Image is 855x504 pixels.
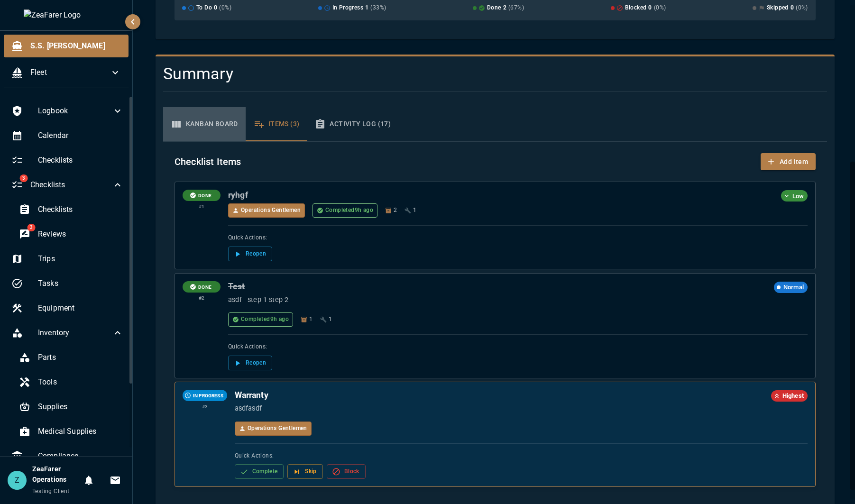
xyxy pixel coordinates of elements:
[228,295,808,305] p: asdf step 1 step 2
[796,3,808,13] span: ( 0 %)
[38,155,123,166] span: Checklists
[248,424,307,433] span: Operations Gentlemen
[38,130,123,141] span: Calendar
[38,229,123,240] span: Reviews
[789,192,808,201] span: Low
[11,198,131,221] div: Checklists
[228,281,770,292] h6: Test
[189,392,227,399] span: IN PROGRESS
[38,105,112,117] span: Logbook
[199,203,205,211] span: # 1
[30,67,110,78] span: Fleet
[79,471,98,490] button: Notifications
[241,206,301,215] span: Operations Gentlemen
[11,420,131,443] div: Medical Supplies
[327,464,366,479] button: Block
[106,471,125,490] button: Invitations
[654,3,666,13] span: ( 0 %)
[4,100,131,122] div: Logbook
[508,3,524,13] span: ( 67 %)
[4,321,131,344] div: Inventory
[30,40,121,52] span: S.S. [PERSON_NAME]
[194,284,215,291] span: DONE
[648,3,652,13] span: 0
[309,315,313,324] span: 1
[4,445,131,467] div: Compliance
[4,124,131,147] div: Calendar
[235,390,767,401] h6: Warranty
[4,61,129,84] div: Fleet
[780,283,808,292] span: Normal
[4,297,131,320] div: Equipment
[228,247,272,261] button: Reopen
[163,107,246,141] button: Kanban Board
[38,302,123,314] span: Equipment
[4,35,129,57] div: S.S. [PERSON_NAME]
[287,464,322,479] button: Skip
[487,3,501,13] span: Done
[329,315,332,324] span: 1
[365,3,368,13] span: 1
[163,64,715,84] h4: Summary
[228,190,777,201] h6: ryhgf
[228,233,808,243] span: Quick Actions:
[27,224,35,231] span: 3
[11,223,131,246] div: 3Reviews
[791,3,794,13] span: 0
[38,352,123,363] span: Parts
[11,395,131,418] div: Supplies
[32,488,70,495] span: Testing Client
[38,327,112,339] span: Inventory
[4,247,131,270] div: Trips
[175,382,816,487] article: Checklist item: Warranty. Status: In Progress. Assigned to Operations Gentlemen. Click to view de...
[19,174,28,182] span: 3
[4,174,131,196] div: 3Checklists
[11,346,131,369] div: Parts
[214,3,217,13] span: 0
[11,371,131,394] div: Tools
[38,376,123,388] span: Tools
[332,3,363,13] span: In Progress
[38,450,123,462] span: Compliance
[24,9,109,21] img: ZeaFarer Logo
[235,403,808,414] p: asdfasdf
[241,315,289,324] span: Completed 9h ago
[246,107,307,141] button: Items (3)
[175,273,816,378] article: Checklist item: Test. Status: Done. Click to view details.
[219,3,231,13] span: ( 0 %)
[761,153,816,171] button: Add Item
[325,206,373,215] span: Completed 9h ago
[30,179,112,191] span: Checklists
[413,206,416,215] span: 1
[175,154,241,169] h6: Checklist Items
[199,294,205,302] span: # 2
[202,403,208,411] span: # 3
[779,391,808,401] span: Highest
[4,149,131,172] div: Checklists
[8,471,27,490] div: Z
[307,107,398,141] button: Activity Log (17)
[32,464,79,485] h6: ZeaFarer Operations
[38,401,123,412] span: Supplies
[38,278,123,289] span: Tasks
[235,451,808,461] span: Quick Actions:
[4,272,131,295] div: Tasks
[235,464,284,479] button: Complete
[38,253,123,265] span: Trips
[370,3,386,13] span: ( 33 %)
[394,206,397,215] span: 2
[228,356,272,370] button: Reopen
[38,426,123,437] span: Medical Supplies
[228,342,808,352] span: Quick Actions:
[767,3,789,13] span: Skipped
[38,204,123,215] span: Checklists
[196,3,212,13] span: To Do
[625,3,647,13] span: Blocked
[503,3,506,13] span: 2
[194,192,215,199] span: DONE
[175,182,816,269] article: Checklist item: ryhgf. Status: Done. Assigned to Operations Gentlemen. Click to view details.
